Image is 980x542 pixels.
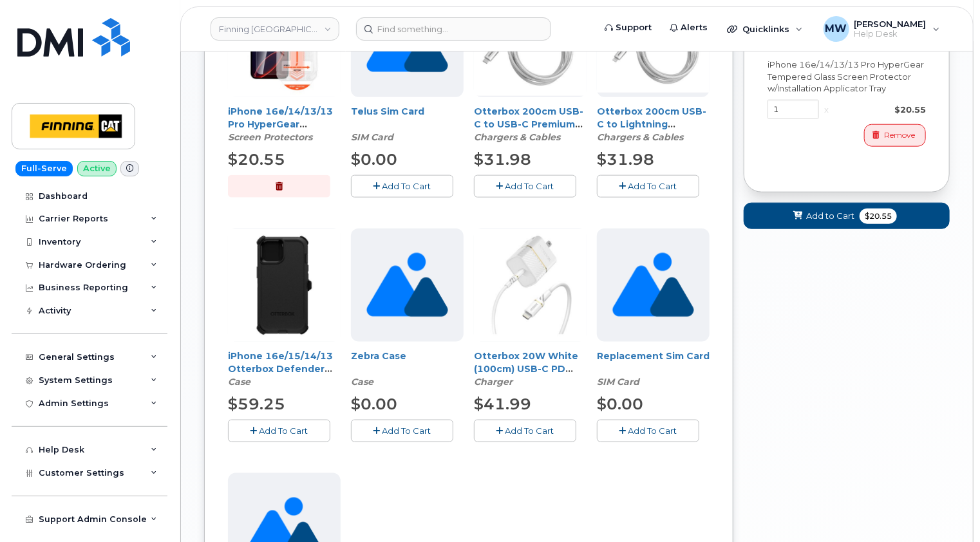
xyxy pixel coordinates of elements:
span: $0.00 [351,150,397,169]
a: Otterbox 200cm USB-C to Lightning Premium Pro PD Charge and Sync Cable - White [597,106,706,169]
em: Screen Protectors [228,131,312,143]
em: Case [228,376,250,388]
div: Otterbox 20W White (100cm) USB-C PD Wall Charger Kit w/ USB-C to Lightning [474,350,587,388]
img: no_image_found-2caef05468ed5679b831cfe6fc140e25e0c280774317ffc20a367ab7fd17291e.png [612,229,694,342]
div: Replacement Sim Card [597,350,710,388]
img: no_image_found-2caef05468ed5679b831cfe6fc140e25e0c280774317ffc20a367ab7fd17291e.png [366,229,448,342]
div: iPhone 16e/15/14/13 Otterbox Defender Series Case [228,350,341,388]
div: Quicklinks [718,16,812,42]
span: $31.98 [474,150,531,169]
a: Alerts [661,15,717,41]
a: Telus Sim Card [351,106,424,117]
button: Add To Cart [474,175,576,198]
span: Add To Cart [628,425,677,436]
div: Matthew Walshe [815,16,949,42]
div: Otterbox 200cm USB-C to Lightning Premium Pro PD Charge and Sync Cable - White [597,105,710,144]
span: $0.00 [351,395,397,413]
a: iPhone 16e/15/14/13 Otterbox Defender Series Case [228,350,333,388]
div: Zebra Case [351,350,464,388]
div: iPhone 16e/14/13/13 Pro HyperGear Tempered Glass Screen Protector w/Installation Applicator Tray [768,59,926,95]
span: Add To Cart [382,425,431,436]
a: Support [596,15,661,41]
button: Add To Cart [228,420,330,442]
em: Case [351,376,373,388]
em: SIM Card [351,131,393,143]
span: Alerts [681,21,708,34]
span: $20.55 [860,209,897,224]
button: Add To Cart [351,420,453,442]
a: Zebra Case [351,350,406,362]
span: $59.25 [228,395,285,413]
em: Chargers & Cables [597,131,683,143]
a: iPhone 16e/14/13/13 Pro HyperGear Tempered Glass Screen Protector w/Installation Applicator Tray [228,106,333,182]
span: Remove [884,129,915,141]
div: x [819,104,834,116]
button: Remove [864,124,926,147]
button: Add To Cart [597,420,699,442]
img: 13-15_Defender_Case.jpg [228,229,341,342]
a: Otterbox 200cm USB-C to USB-C Premium Pro PD Charge and Sync Cable - White [474,106,583,156]
span: Support [616,21,652,34]
button: Add to Cart $20.55 [744,203,950,229]
a: Replacement Sim Card [597,350,710,362]
span: Add To Cart [505,425,554,436]
button: Add To Cart [474,420,576,442]
em: SIM Card [597,376,639,388]
span: MW [825,21,847,37]
div: Otterbox 200cm USB-C to USB-C Premium Pro PD Charge and Sync Cable - White [474,105,587,144]
span: Help Desk [854,29,927,39]
em: Chargers & Cables [474,131,560,143]
a: Finning Canada [211,17,339,41]
img: Wall_Charger.jpg [474,229,587,342]
span: $0.00 [597,395,643,413]
span: Add To Cart [505,181,554,191]
div: Telus Sim Card [351,105,464,144]
a: Otterbox 20W White (100cm) USB-C PD Wall Charger Kit w/ USB-C to Lightning [474,350,578,400]
span: Add To Cart [259,425,308,436]
input: Find something... [356,17,551,41]
span: [PERSON_NAME] [854,19,927,29]
span: $41.99 [474,395,531,413]
span: $31.98 [597,150,654,169]
span: Add to Cart [806,210,854,222]
span: Add To Cart [382,181,431,191]
span: Quicklinks [742,24,789,34]
button: Add To Cart [351,175,453,198]
em: Charger [474,376,513,388]
span: Add To Cart [628,181,677,191]
div: iPhone 16e/14/13/13 Pro HyperGear Tempered Glass Screen Protector w/Installation Applicator Tray [228,105,341,144]
span: $20.55 [228,150,285,169]
button: Add To Cart [597,175,699,198]
div: $20.55 [834,104,926,116]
